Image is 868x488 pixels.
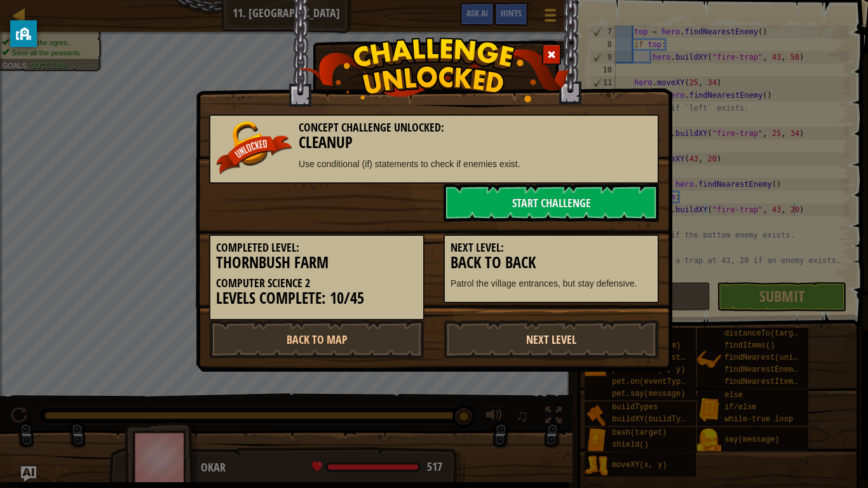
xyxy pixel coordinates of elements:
a: Start Challenge [444,184,659,222]
h5: Next Level: [451,241,652,254]
h3: Levels Complete: 10/45 [216,290,417,307]
img: challenge_unlocked.png [298,37,571,102]
h3: Thornbush Farm [216,254,417,271]
h3: Cleanup [216,134,652,151]
img: unlocked_banner.png [216,121,292,175]
h5: Completed Level: [216,241,417,254]
p: Use conditional (if) statements to check if enemies exist. [216,158,652,170]
a: Next Level [444,320,659,358]
p: Patrol the village entrances, but stay defensive. [451,277,652,290]
span: Concept Challenge Unlocked: [299,119,444,135]
button: privacy banner [10,20,37,47]
a: Back to Map [209,320,424,358]
h5: Computer Science 2 [216,277,417,290]
h3: Back to Back [451,254,652,271]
